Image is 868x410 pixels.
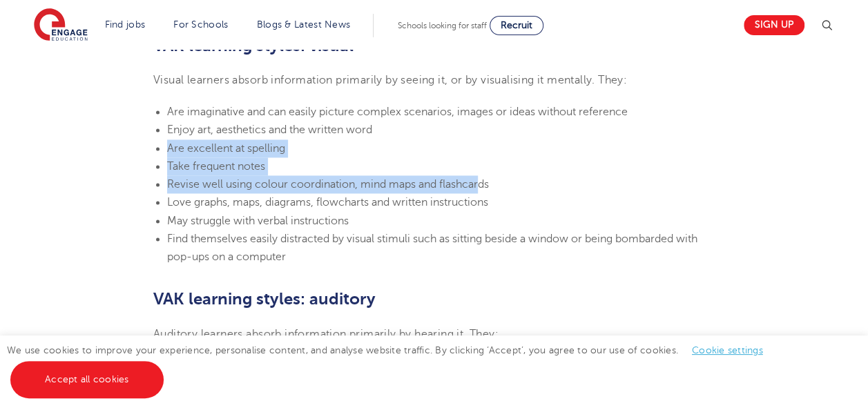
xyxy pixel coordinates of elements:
[167,160,265,173] span: Take frequent notes
[105,19,146,30] a: Find jobs
[257,19,351,30] a: Blogs & Latest News
[10,361,164,398] a: Accept all cookies
[153,36,354,55] b: VAK learning styles: visual
[501,20,532,30] span: Recruit
[153,74,627,86] span: Visual learners absorb information primarily by seeing it, or by visualising it mentally. They:
[173,19,228,30] a: For Schools
[744,15,804,35] a: Sign up
[167,106,628,118] span: Are imaginative and can easily picture complex scenarios, images or ideas without reference
[34,8,88,43] img: Engage Education
[167,124,372,136] span: Enjoy art, aesthetics and the written word
[167,215,349,227] span: May struggle with verbal instructions
[692,345,763,355] a: Cookie settings
[153,289,376,309] b: VAK learning styles: auditory
[167,233,697,263] span: Find themselves easily distracted by visual stimuli such as sitting beside a window or being bomb...
[490,16,543,35] a: Recruit
[398,21,487,30] span: Schools looking for staff
[153,327,499,340] span: Auditory learners absorb information primarily by hearing it. They:
[167,196,488,208] span: Love graphs, maps, diagrams, flowcharts and written instructions
[167,178,489,191] span: Revise well using colour coordination, mind maps and flashcards
[7,345,777,384] span: We use cookies to improve your experience, personalise content, and analyse website traffic. By c...
[167,142,285,155] span: Are excellent at spelling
